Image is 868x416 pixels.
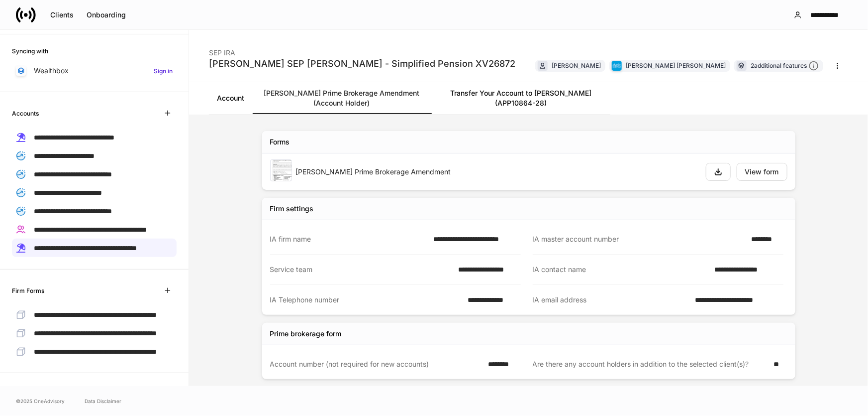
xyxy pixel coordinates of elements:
[533,265,708,275] div: IA contact name
[533,234,746,244] div: IA master account number
[533,359,768,369] div: Are there any account holders in addition to the selected client(s)?
[552,61,601,70] div: [PERSON_NAME]
[296,167,698,177] div: [PERSON_NAME] Prime Brokerage Amendment
[431,82,610,114] a: Transfer Your Account to [PERSON_NAME] (APP10864-28)
[626,61,726,70] div: [PERSON_NAME] [PERSON_NAME]
[270,204,314,214] div: Firm settings
[87,11,126,18] div: Onboarding
[80,7,132,23] button: Onboarding
[270,359,482,369] div: Account number (not required for new accounts)
[209,82,252,114] a: Account
[533,295,689,305] div: IA email address
[12,286,44,295] h6: Firm Forms
[270,329,342,339] div: Prime brokerage form
[270,137,290,147] div: Forms
[751,61,819,71] div: 2 additional features
[745,168,779,175] div: View form
[270,265,453,275] div: Service team
[252,82,431,114] a: [PERSON_NAME] Prime Brokerage Amendment (Account Holder)
[12,62,177,80] a: WealthboxSign in
[270,295,462,305] div: IA Telephone number
[737,163,787,181] button: View form
[12,46,48,56] h6: Syncing with
[209,58,515,70] div: [PERSON_NAME] SEP [PERSON_NAME] - Simplified Pension XV26872
[44,7,80,23] button: Clients
[50,11,74,18] div: Clients
[16,397,65,405] span: © 2025 OneAdvisory
[209,42,515,58] div: SEP IRA
[85,397,121,405] a: Data Disclaimer
[34,66,69,76] p: Wealthbox
[12,109,39,118] h6: Accounts
[270,234,428,244] div: IA firm name
[612,61,622,71] img: charles-schwab-BFYFdbvS.png
[154,66,173,76] h6: Sign in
